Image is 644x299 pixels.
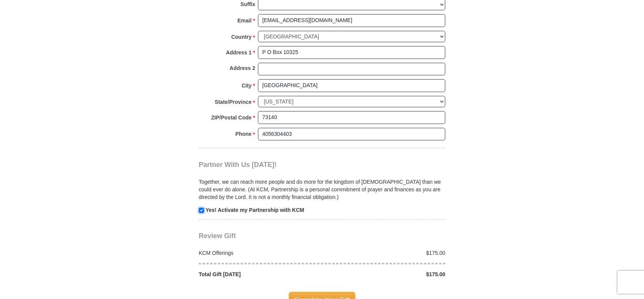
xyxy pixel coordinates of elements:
[206,207,304,213] strong: Yes! Activate my Partnership with KCM
[231,32,252,42] strong: Country
[195,270,322,278] div: Total Gift [DATE]
[226,47,252,58] strong: Address 1
[199,161,277,169] span: Partner With Us [DATE]!
[215,97,251,107] strong: State/Province
[237,15,251,26] strong: Email
[242,80,251,91] strong: City
[195,249,322,257] div: KCM Offerings
[211,112,252,123] strong: ZIP/Postal Code
[199,178,445,201] p: Together, we can reach more people and do more for the kingdom of [DEMOGRAPHIC_DATA] than we coul...
[199,232,236,240] span: Review Gift
[236,129,252,139] strong: Phone
[322,270,449,278] div: $175.00
[229,63,255,73] strong: Address 2
[322,249,449,257] div: $175.00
